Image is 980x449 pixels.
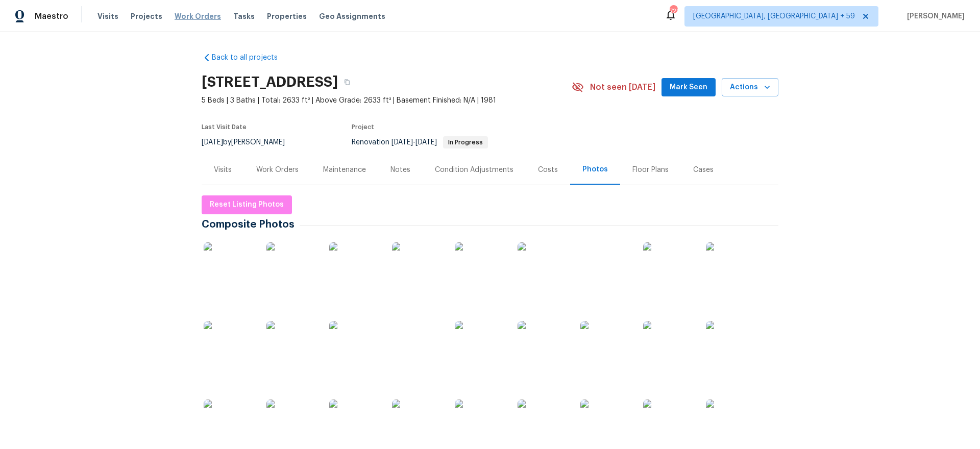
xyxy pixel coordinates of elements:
span: In Progress [444,139,487,145]
span: Tasks [233,13,255,20]
div: by [PERSON_NAME] [202,136,297,148]
button: Reset Listing Photos [202,195,292,214]
div: Condition Adjustments [435,165,513,175]
span: Renovation [352,139,488,146]
button: Actions [722,78,778,97]
span: [GEOGRAPHIC_DATA], [GEOGRAPHIC_DATA] + 59 [693,11,855,21]
span: Properties [267,11,307,21]
span: Projects [131,11,162,21]
span: Composite Photos [202,219,300,230]
span: Geo Assignments [319,11,385,21]
span: [DATE] [202,139,223,146]
span: [DATE] [415,139,437,146]
span: Maestro [35,11,68,21]
h2: [STREET_ADDRESS] [202,77,338,87]
button: Mark Seen [661,78,716,97]
button: Copy Address [338,73,356,91]
span: Visits [97,11,118,21]
span: 5 Beds | 3 Baths | Total: 2633 ft² | Above Grade: 2633 ft² | Basement Finished: N/A | 1981 [202,95,572,106]
div: Cases [693,165,714,175]
div: 729 [670,6,677,16]
div: Floor Plans [632,165,669,175]
a: Back to all projects [202,53,300,63]
div: Photos [582,164,608,174]
span: [PERSON_NAME] [903,11,965,21]
div: Work Orders [256,165,299,175]
span: Actions [730,81,770,94]
div: Visits [214,165,232,175]
span: [DATE] [391,139,413,146]
span: Last Visit Date [202,124,247,130]
span: Work Orders [175,11,221,21]
span: Reset Listing Photos [210,198,284,211]
span: Project [352,124,374,130]
div: Maintenance [323,165,366,175]
span: Mark Seen [670,81,707,94]
div: Notes [390,165,410,175]
span: Not seen [DATE] [590,82,655,92]
div: Costs [538,165,558,175]
span: - [391,139,437,146]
